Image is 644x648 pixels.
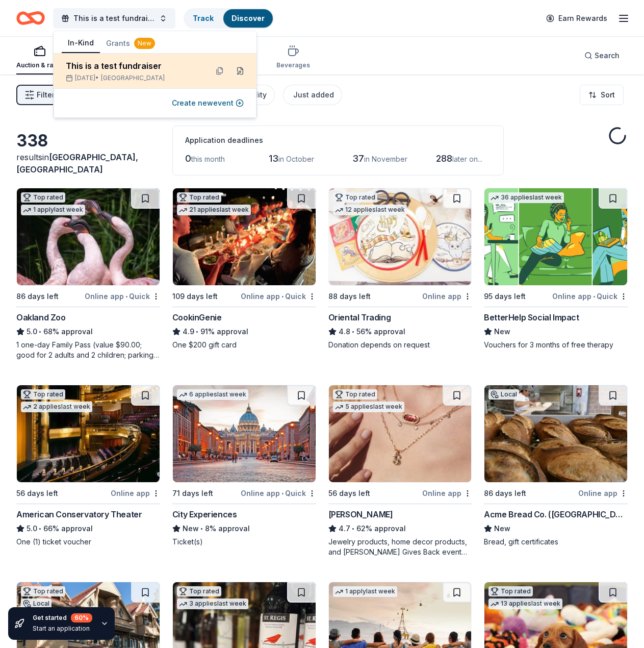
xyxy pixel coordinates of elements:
span: 5.0 [27,522,37,535]
div: Get started [33,613,92,622]
div: Oriental Trading [328,311,391,323]
a: Discover [231,14,265,22]
div: Top rated [21,389,65,400]
img: Image for Acme Bread Co. (East Bay/North Bay) [484,385,627,482]
div: 5 applies last week [333,402,404,412]
div: Application deadlines [185,134,491,146]
span: 288 [436,153,452,164]
div: Top rated [177,586,221,596]
div: 3 applies last week [177,599,248,609]
div: Start an application [33,625,92,633]
span: 4.7 [339,522,350,535]
span: • [352,328,354,336]
span: in [16,152,138,175]
div: Bread, gift certificates [484,537,628,547]
div: Top rated [488,586,533,596]
button: In-Kind [62,34,100,53]
div: Online app Quick [552,290,628,303]
div: 1 apply last week [21,205,85,215]
span: in October [278,155,314,163]
div: CookinGenie [172,311,222,323]
div: Acme Bread Co. ([GEOGRAPHIC_DATA]/[GEOGRAPHIC_DATA]) [484,508,628,520]
div: 12 applies last week [333,205,407,215]
div: [DATE] • [66,74,199,82]
span: 0 [185,153,191,164]
a: Image for BetterHelp Social Impact36 applieslast week95 days leftOnline app•QuickBetterHelp Socia... [484,188,628,350]
div: Top rated [333,389,377,400]
span: 13 [269,153,278,164]
div: 91% approval [172,326,316,338]
div: One (1) ticket voucher [16,537,160,547]
div: Online app [422,290,472,303]
div: Online app [578,487,628,500]
span: • [39,525,41,533]
span: New [183,522,199,535]
button: Auction & raffle [16,41,63,74]
a: Image for Oakland ZooTop rated1 applylast week86 days leftOnline app•QuickOakland Zoo5.0•68% appr... [16,188,160,360]
a: Image for American Conservatory TheaterTop rated2 applieslast week56 days leftOnline appAmerican ... [16,385,160,547]
div: 66% approval [16,522,160,535]
a: Image for Acme Bread Co. (East Bay/North Bay)Local86 days leftOnline appAcme Bread Co. ([GEOGRAPH... [484,385,628,547]
div: 88 days left [328,290,371,303]
div: results [16,151,160,176]
img: Image for CookinGenie [173,188,316,285]
div: Vouchers for 3 months of free therapy [484,340,628,350]
img: Image for City Experiences [173,385,316,482]
div: Online app [422,487,472,500]
div: 56 days left [16,487,58,500]
div: Top rated [333,192,377,203]
span: • [281,489,284,497]
span: New [494,522,510,535]
span: [GEOGRAPHIC_DATA] [101,74,165,82]
div: 86 days left [16,290,59,303]
a: Image for City Experiences6 applieslast week71 days leftOnline app•QuickCity ExperiencesNew•8% ap... [172,385,316,547]
button: Sort [580,85,624,105]
div: 60 % [71,613,92,622]
span: 5.0 [27,326,37,338]
span: Sort [601,89,615,101]
div: Local [21,599,51,609]
div: Just added [293,89,334,101]
span: 37 [352,153,364,164]
div: 338 [16,131,160,151]
span: in November [364,155,407,163]
div: 1 apply last week [333,586,397,597]
span: This is a test fundraiser [73,12,155,24]
div: Oakland Zoo [16,311,66,323]
img: Image for American Conservatory Theater [17,385,160,482]
a: Track [193,14,213,22]
span: 4.9 [183,326,194,338]
button: Grants [100,34,161,53]
a: Image for Oriental TradingTop rated12 applieslast week88 days leftOnline appOriental Trading4.8•5... [328,188,472,350]
div: Beverages [276,61,310,69]
div: City Experiences [172,508,237,520]
div: 2 applies last week [21,402,92,412]
a: Earn Rewards [540,9,613,28]
div: 71 days left [172,487,213,500]
div: 21 applies last week [177,205,251,215]
div: 68% approval [16,326,160,338]
span: [GEOGRAPHIC_DATA], [GEOGRAPHIC_DATA] [16,152,138,175]
div: 109 days left [172,290,218,303]
button: TrackDiscover [184,8,274,29]
div: [PERSON_NAME] [328,508,393,520]
span: Filter [37,89,55,101]
button: Create newevent [172,97,244,109]
div: 13 applies last week [488,599,562,609]
span: • [39,328,41,336]
button: Filter2 [16,85,63,105]
img: Image for BetterHelp Social Impact [484,188,627,285]
span: • [196,328,198,336]
div: Online app Quick [241,487,316,500]
button: Just added [283,85,342,105]
div: American Conservatory Theater [16,508,142,520]
a: Image for CookinGenieTop rated21 applieslast week109 days leftOnline app•QuickCookinGenie4.9•91% ... [172,188,316,350]
a: Home [16,6,45,30]
div: 95 days left [484,290,526,303]
div: Donation depends on request [328,340,472,350]
div: Top rated [21,192,65,203]
span: • [593,292,595,301]
span: Search [595,49,620,62]
div: 56% approval [328,326,472,338]
div: 62% approval [328,522,472,535]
